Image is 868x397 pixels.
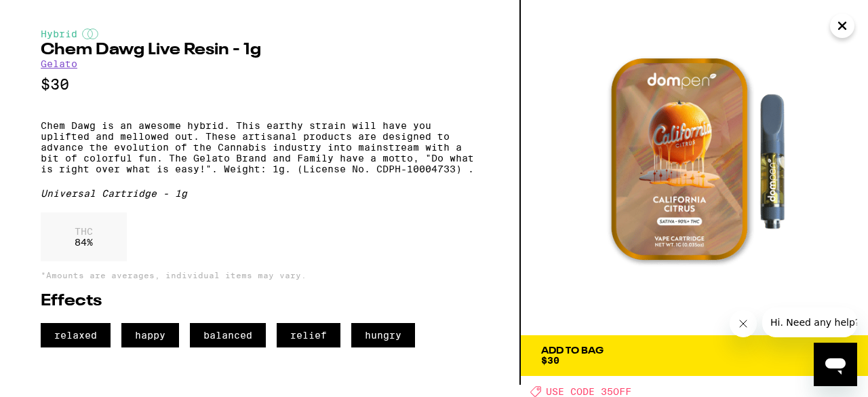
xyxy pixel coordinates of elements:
[8,10,98,20] span: Hi. Need any help?
[41,323,111,347] span: relaxed
[546,386,631,397] span: USE CODE 35OFF
[41,29,479,39] div: Hybrid
[41,293,479,309] h2: Effects
[730,310,757,337] iframe: Close message
[41,271,479,280] p: *Amounts are averages, individual items may vary.
[762,307,857,337] iframe: Message from company
[82,29,98,39] img: hybridColor.svg
[41,76,479,93] p: $30
[814,343,857,386] iframe: Button to launch messaging window
[541,346,604,356] div: Add To Bag
[41,120,479,174] p: Chem Dawg is an awesome hybrid. This earthy strain will have you uplifted and mellowed out. These...
[190,323,266,347] span: balanced
[277,323,340,347] span: relief
[830,14,854,38] button: Close
[41,212,127,261] div: 84 %
[541,355,559,366] span: $30
[121,323,179,347] span: happy
[351,323,415,347] span: hungry
[75,226,93,237] p: THC
[41,58,77,69] a: Gelato
[41,188,479,199] div: Universal Cartridge - 1g
[41,42,479,58] h2: Chem Dawg Live Resin - 1g
[521,335,868,376] button: Add To Bag$30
